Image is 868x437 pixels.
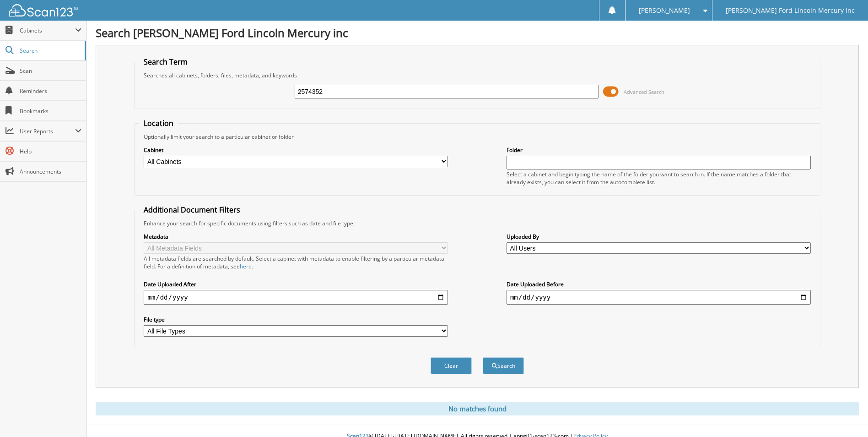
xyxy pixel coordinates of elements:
[139,219,815,227] div: Enhance your search for specific documents using filters such as date and file type.
[507,146,811,154] label: Folder
[139,133,815,141] div: Optionally limit your search to a particular cabinet or folder
[726,8,855,13] span: [PERSON_NAME] Ford Lincoln Mercury inc
[144,316,448,323] label: File type
[20,67,81,75] span: Scan
[507,233,811,240] label: Uploaded By
[20,87,81,95] span: Reminders
[507,170,811,186] div: Select a cabinet and begin typing the name of the folder you want to search in. If the name match...
[507,280,811,288] label: Date Uploaded Before
[431,357,472,374] button: Clear
[20,168,81,175] span: Announcements
[144,290,448,305] input: start
[139,57,192,67] legend: Search Term
[20,107,81,115] span: Bookmarks
[139,118,178,128] legend: Location
[483,357,524,374] button: Search
[96,25,859,40] h1: Search [PERSON_NAME] Ford Lincoln Mercury inc
[20,147,81,155] span: Help
[20,47,80,55] span: Search
[144,280,448,288] label: Date Uploaded After
[20,27,75,34] span: Cabinets
[144,233,448,240] label: Metadata
[139,71,815,79] div: Searches all cabinets, folders, files, metadata, and keywords
[240,262,252,270] a: here
[822,393,868,437] iframe: Chat Widget
[139,205,245,215] legend: Additional Document Filters
[624,88,664,95] span: Advanced Search
[20,127,75,135] span: User Reports
[96,402,859,415] div: No matches found
[639,8,690,13] span: [PERSON_NAME]
[9,4,78,16] img: scan123-logo-white.svg
[507,290,811,305] input: end
[144,146,448,154] label: Cabinet
[144,255,448,270] div: All metadata fields are searched by default. Select a cabinet with metadata to enable filtering b...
